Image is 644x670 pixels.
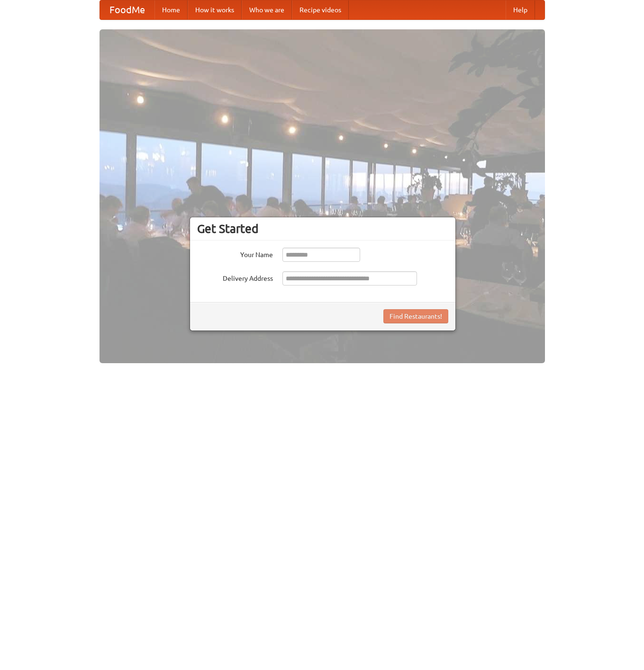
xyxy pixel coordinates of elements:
[188,0,242,19] a: How it works
[100,0,154,19] a: FoodMe
[154,0,188,19] a: Home
[242,0,292,19] a: Who we are
[197,222,448,236] h3: Get Started
[506,0,535,19] a: Help
[197,248,273,259] label: Your Name
[292,0,349,19] a: Recipe videos
[197,271,273,283] label: Delivery Address
[383,309,448,323] button: Find Restaurants!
